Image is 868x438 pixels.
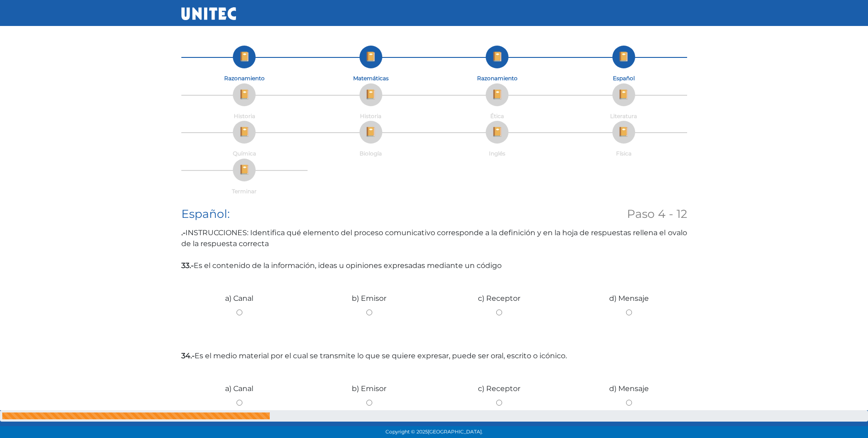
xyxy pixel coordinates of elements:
strong: Inglés [489,150,505,157]
label: Es el contenido de la información, ideas u opiniones expresadas mediante un código [181,260,687,271]
strong: Terminar [232,188,257,195]
strong: Biología [360,150,382,157]
span: [GEOGRAPHIC_DATA]. [428,429,483,435]
strong: Historia [234,113,255,119]
label: c) Receptor [478,293,520,304]
strong: Matemáticas [353,75,389,82]
label: d) Mensaje [609,293,649,304]
strong: 33.- [181,261,194,270]
h2: Paso 4 - 12 [484,207,687,221]
strong: Literatura [610,113,637,119]
label: a) Canal [225,383,253,394]
label: INSTRUCCIONES: Identifica qué elemento del proceso comunicativo corresponde a la definición y en ... [181,227,687,249]
strong: .- [181,228,185,237]
strong: 34.- [181,351,195,360]
label: b) Emisor [352,383,386,394]
strong: Ética [490,113,504,119]
label: c) Receptor [478,383,520,394]
h2: Español: [181,207,471,221]
label: a) Canal [225,293,253,304]
label: b) Emisor [352,293,386,304]
strong: Física [616,150,632,157]
strong: Historia [360,113,381,119]
strong: Química [233,150,256,157]
strong: Razonamiento [224,75,265,82]
img: UNITEC [181,7,236,20]
label: Es el medio material por el cual se transmite lo que se quiere expresar, puede ser oral, escrito ... [181,350,687,361]
strong: Razonamiento [477,75,518,82]
strong: Español [613,75,635,82]
label: d) Mensaje [609,383,649,394]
